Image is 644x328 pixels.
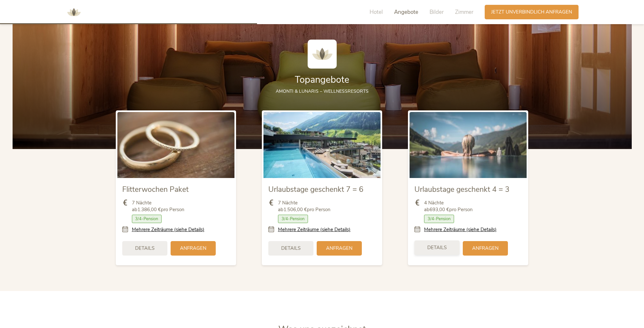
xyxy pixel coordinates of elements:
[122,184,189,194] span: Flitterwochen Paket
[414,184,510,194] span: Urlaubstage geschenkt 4 = 3
[263,112,381,178] img: Urlaubstage geschenkt 7 = 6
[278,215,308,223] span: 3/4-Pension
[430,206,449,213] b: 693,00 €
[283,206,307,213] b: 1.506,00 €
[276,88,369,94] span: AMONTI & LUNARIS – Wellnessresorts
[64,10,84,14] a: AMONTI & LUNARIS Wellnessresort
[424,200,473,213] span: 4 Nächte ab pro Person
[370,8,383,16] span: Hotel
[278,200,331,213] span: 7 Nächte ab pro Person
[394,8,418,16] span: Angebote
[455,8,473,16] span: Zimmer
[132,200,184,213] span: 7 Nächte ab pro Person
[410,112,527,178] img: Urlaubstage geschenkt 4 = 3
[64,3,84,22] img: AMONTI & LUNARIS Wellnessresort
[430,8,444,16] span: Bilder
[137,206,161,213] b: 1.386,00 €
[308,40,337,69] img: AMONTI & LUNARIS Wellnessresort
[117,112,234,178] img: Flitterwochen Paket
[132,226,204,233] a: Mehrere Zeiträume (siehe Details)
[135,245,154,252] span: Details
[268,184,363,194] span: Urlaubstage geschenkt 7 = 6
[326,245,352,252] span: Anfragen
[424,226,497,233] a: Mehrere Zeiträume (siehe Details)
[278,226,351,233] a: Mehrere Zeiträume (siehe Details)
[180,245,206,252] span: Anfragen
[132,215,162,223] span: 3/4-Pension
[281,245,301,252] span: Details
[491,9,572,15] span: Jetzt unverbindlich anfragen
[295,73,349,86] span: Topangebote
[427,244,447,251] span: Details
[424,215,454,223] span: 3/4-Pension
[472,245,499,252] span: Anfragen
